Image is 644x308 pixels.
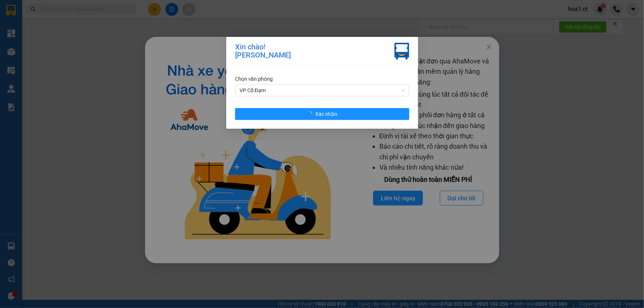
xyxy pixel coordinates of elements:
button: Xác nhận [235,108,409,120]
div: Xin chào! [PERSON_NAME] [235,43,291,60]
span: VP Cổ Đạm [240,85,405,96]
span: loading [307,111,315,117]
span: Xác nhận [315,110,337,118]
img: vxr-icon [395,43,409,60]
div: Chọn văn phòng [235,75,409,83]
